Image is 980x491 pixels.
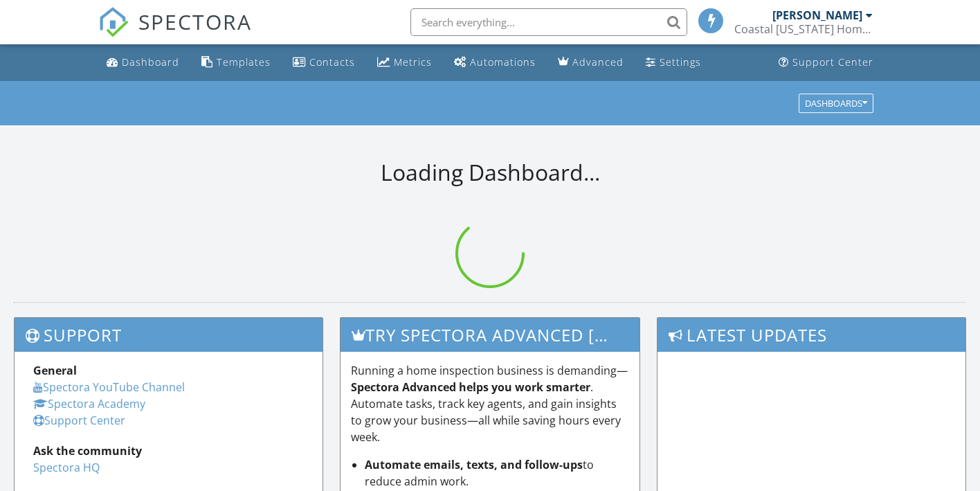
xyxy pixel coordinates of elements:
div: Support Center [792,55,873,69]
a: Automations (Basic) [448,50,541,75]
div: Settings [660,55,701,69]
div: Advanced [572,55,624,69]
a: Metrics [372,50,437,75]
a: Contacts [287,50,361,75]
a: Spectora YouTube Channel [33,380,185,395]
div: Coastal Virginia Home Inspections [734,22,873,36]
div: Contacts [309,55,355,69]
div: Ask the community [33,443,304,459]
strong: Automate emails, texts, and follow-ups [365,457,583,472]
a: Templates [196,50,276,75]
strong: General [33,363,77,378]
strong: Spectora Advanced helps you work smarter [351,380,590,395]
a: Advanced [552,50,629,75]
a: Support Center [773,50,879,75]
h3: Support [15,318,323,352]
button: Dashboards [799,93,873,113]
div: [PERSON_NAME] [772,8,862,22]
a: Support Center [33,413,125,428]
a: Spectora Academy [33,396,145,411]
div: Automations [470,55,536,69]
div: Dashboards [805,98,867,108]
a: Dashboard [101,50,185,75]
div: Templates [217,55,271,69]
a: Spectora HQ [33,460,100,475]
div: Metrics [394,55,432,69]
h3: Latest Updates [657,318,965,352]
a: Settings [640,50,707,75]
div: Dashboard [122,55,179,69]
img: The Best Home Inspection Software - Spectora [98,7,129,37]
li: to reduce admin work. [365,456,630,490]
span: SPECTORA [138,7,252,36]
h3: Try spectora advanced [DATE] [341,318,640,352]
input: Search everything... [410,8,687,36]
a: SPECTORA [98,19,252,48]
p: Running a home inspection business is demanding— . Automate tasks, track key agents, and gain ins... [351,362,630,445]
